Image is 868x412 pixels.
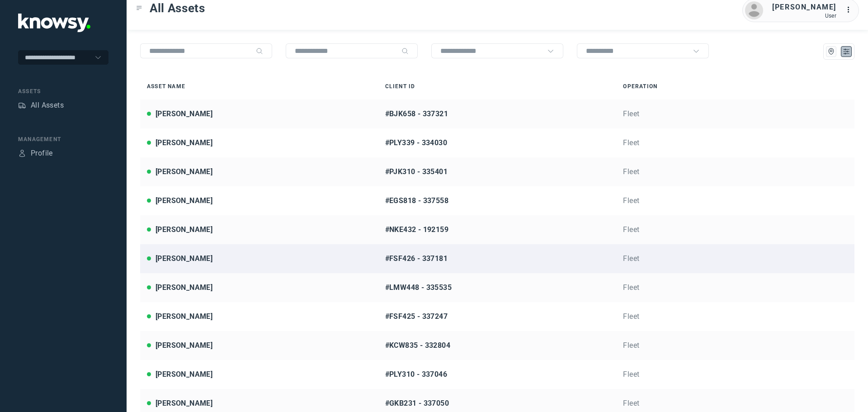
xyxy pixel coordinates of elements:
[623,311,848,322] div: Fleet
[18,149,26,157] div: Profile
[156,369,212,380] div: [PERSON_NAME]
[745,1,763,19] img: avatar.png
[156,340,212,351] div: [PERSON_NAME]
[140,215,854,244] a: [PERSON_NAME]#NKE432 - 192159Fleet
[385,137,610,148] div: #PLY339 - 334030
[156,282,212,293] div: [PERSON_NAME]
[401,47,409,55] div: Search
[140,360,854,389] a: [PERSON_NAME]#PLY310 - 337046Fleet
[623,369,848,380] div: Fleet
[256,47,263,55] div: Search
[385,398,610,409] div: #GKB231 - 337050
[385,82,610,90] div: Client ID
[18,14,90,32] img: Application Logo
[156,109,212,119] div: [PERSON_NAME]
[623,224,848,235] div: Fleet
[623,82,848,90] div: Operation
[385,369,610,380] div: #PLY310 - 337046
[385,340,610,351] div: #KCW835 - 332804
[772,13,836,19] div: User
[845,5,856,15] div: :
[147,82,372,90] div: Asset Name
[156,195,212,206] div: [PERSON_NAME]
[845,5,856,17] div: :
[623,340,848,351] div: Fleet
[156,166,212,177] div: [PERSON_NAME]
[18,148,53,159] a: ProfileProfile
[156,224,212,235] div: [PERSON_NAME]
[140,302,854,331] a: [PERSON_NAME]#FSF425 - 337247Fleet
[846,6,855,13] tspan: ...
[385,224,610,235] div: #NKE432 - 192159
[18,100,64,111] a: AssetsAll Assets
[31,100,64,111] div: All Assets
[623,253,848,264] div: Fleet
[18,87,108,95] div: Assets
[623,137,848,148] div: Fleet
[140,128,854,157] a: [PERSON_NAME]#PLY339 - 334030Fleet
[156,398,212,409] div: [PERSON_NAME]
[136,5,142,11] div: Toggle Menu
[623,109,848,119] div: Fleet
[31,148,53,159] div: Profile
[385,166,610,177] div: #PJK310 - 335401
[140,186,854,215] a: [PERSON_NAME]#EGS818 - 337558Fleet
[385,109,610,119] div: #BJK658 - 337321
[385,195,610,206] div: #EGS818 - 337558
[772,2,836,13] div: [PERSON_NAME]
[140,244,854,273] a: [PERSON_NAME]#FSF426 - 337181Fleet
[140,99,854,128] a: [PERSON_NAME]#BJK658 - 337321Fleet
[623,195,848,206] div: Fleet
[156,311,212,322] div: [PERSON_NAME]
[623,398,848,409] div: Fleet
[140,157,854,186] a: [PERSON_NAME]#PJK310 - 335401Fleet
[385,311,610,322] div: #FSF425 - 337247
[156,137,212,148] div: [PERSON_NAME]
[18,101,26,109] div: Assets
[385,282,610,293] div: #LMW448 - 335535
[140,331,854,360] a: [PERSON_NAME]#KCW835 - 332804Fleet
[385,253,610,264] div: #FSF426 - 337181
[827,47,835,56] div: Map
[18,135,108,143] div: Management
[140,273,854,302] a: [PERSON_NAME]#LMW448 - 335535Fleet
[842,47,850,56] div: List
[156,253,212,264] div: [PERSON_NAME]
[623,282,848,293] div: Fleet
[623,166,848,177] div: Fleet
